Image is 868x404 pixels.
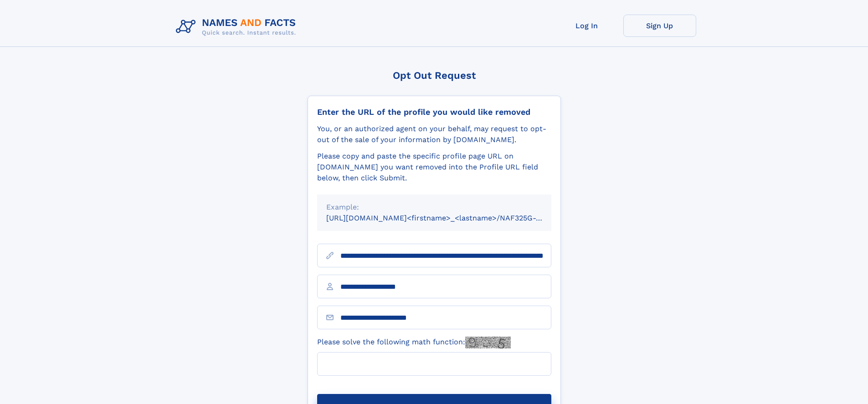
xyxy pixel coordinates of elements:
div: Example: [326,202,542,213]
label: Please solve the following math function: [317,337,511,348]
div: You, or an authorized agent on your behalf, may request to opt-out of the sale of your informatio... [317,123,551,145]
img: Logo Names and Facts [172,15,303,39]
a: Log In [550,15,623,37]
div: Please copy and paste the specific profile page URL on [DOMAIN_NAME] you want removed into the Pr... [317,151,551,184]
div: Enter the URL of the profile you would like removed [317,107,551,117]
small: [URL][DOMAIN_NAME]<firstname>_<lastname>/NAF325G-xxxxxxxx [326,214,569,222]
a: Sign Up [623,15,696,37]
div: Opt Out Request [308,70,561,81]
